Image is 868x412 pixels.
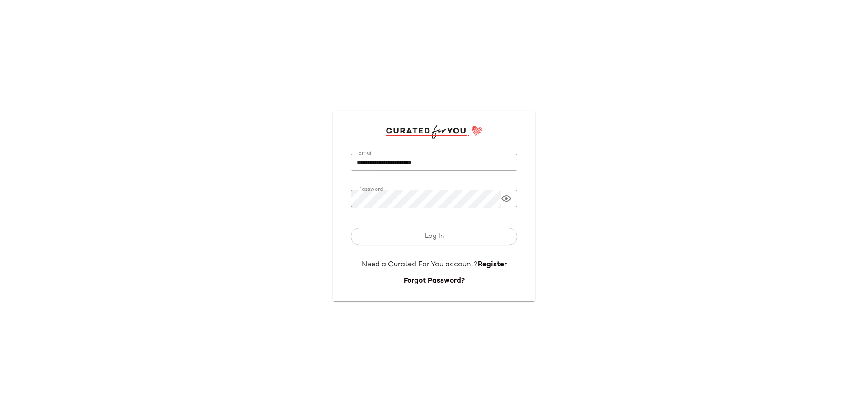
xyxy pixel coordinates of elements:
[404,277,465,285] a: Forgot Password?
[362,261,478,269] span: Need a Curated For You account?
[386,125,483,139] img: cfy_login_logo.DGdB1djN.svg
[424,233,443,240] span: Log In
[478,261,507,269] a: Register
[351,228,517,245] button: Log In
